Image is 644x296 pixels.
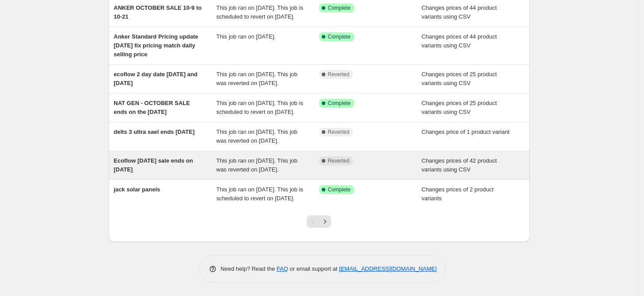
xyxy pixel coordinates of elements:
span: Changes prices of 2 product variants [422,186,494,202]
span: Changes prices of 44 product variants using CSV [422,33,497,49]
span: This job ran on [DATE]. This job was reverted on [DATE]. [216,129,297,144]
span: This job ran on [DATE]. This job was reverted on [DATE]. [216,71,297,86]
span: This job ran on [DATE]. This job is scheduled to revert on [DATE]. [216,186,303,202]
span: Complete [328,33,351,40]
span: or email support at [288,265,339,272]
span: Complete [328,100,351,107]
button: Next [319,215,331,228]
span: Ecoflow [DATE] sale ends on [DATE] [114,157,193,173]
span: Anker Standard Pricing update [DATE] fix pricing match daily selling price [114,33,199,58]
span: Complete [328,186,351,193]
span: ecoflow 2 day date [DATE] and [DATE] [114,71,198,86]
span: This job ran on [DATE]. [216,33,276,40]
a: [EMAIL_ADDRESS][DOMAIN_NAME] [339,265,437,272]
span: This job ran on [DATE]. This job is scheduled to revert on [DATE]. [216,4,303,20]
span: This job ran on [DATE]. This job is scheduled to revert on [DATE]. [216,100,303,115]
span: NAT GEN - OCTOBER SALE ends on the [DATE] [114,100,190,115]
span: Reverted [328,71,350,78]
span: Changes prices of 25 product variants using CSV [422,100,497,115]
span: Changes prices of 44 product variants using CSV [422,4,497,20]
a: FAQ [277,265,288,272]
span: delts 3 ultra sael ends [DATE] [114,129,195,135]
span: jack solar panels [114,186,160,193]
span: Need help? Read the [221,265,277,272]
span: Changes prices of 25 product variants using CSV [422,71,497,86]
span: Reverted [328,157,350,164]
nav: Pagination [307,215,331,228]
span: Reverted [328,129,350,136]
span: Complete [328,4,351,12]
span: Changes price of 1 product variant [422,129,510,135]
span: ANKER OCTOBER SALE 10-9 to 10-21 [114,4,202,20]
span: Changes prices of 42 product variants using CSV [422,157,497,173]
span: This job ran on [DATE]. This job was reverted on [DATE]. [216,157,297,173]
